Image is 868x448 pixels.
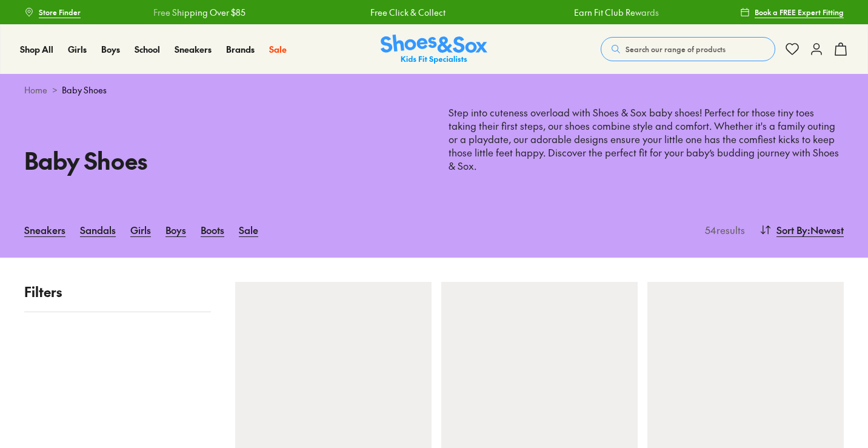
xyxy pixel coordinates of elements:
[24,282,211,302] p: Filters
[201,216,224,243] a: Boots
[130,216,151,243] a: Girls
[269,43,287,56] a: Sale
[807,222,844,237] span: : Newest
[700,222,745,237] p: 54 results
[24,143,419,178] h1: Baby Shoes
[165,216,186,243] a: Boys
[24,84,47,96] a: Home
[20,43,53,55] span: Shop All
[329,6,404,19] a: Free Click & Collect
[381,35,487,64] img: SNS_Logo_Responsive.svg
[175,43,212,56] a: Sneakers
[24,1,81,23] a: Store Finder
[740,1,844,23] a: Book a FREE Expert Fitting
[601,37,775,61] button: Search our range of products
[24,84,844,96] div: >
[68,43,87,55] span: Girls
[135,43,160,56] a: School
[760,216,844,243] button: Sort By:Newest
[101,43,120,55] span: Boys
[62,84,107,96] span: Baby Shoes
[20,43,53,56] a: Shop All
[226,43,255,56] a: Brands
[239,216,258,243] a: Sale
[381,35,487,64] a: Shoes & Sox
[101,43,120,56] a: Boys
[39,7,81,18] span: Store Finder
[80,216,116,243] a: Sandals
[776,222,807,237] span: Sort By
[135,43,160,55] span: School
[269,43,287,55] span: Sale
[449,106,844,173] p: Step into cuteness overload with Shoes & Sox baby shoes! Perfect for those tiny toes taking their...
[175,43,212,55] span: Sneakers
[24,216,65,243] a: Sneakers
[626,44,726,55] span: Search our range of products
[755,7,844,18] span: Book a FREE Expert Fitting
[112,6,204,19] a: Free Shipping Over $85
[68,43,87,56] a: Girls
[226,43,255,55] span: Brands
[533,6,618,19] a: Earn Fit Club Rewards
